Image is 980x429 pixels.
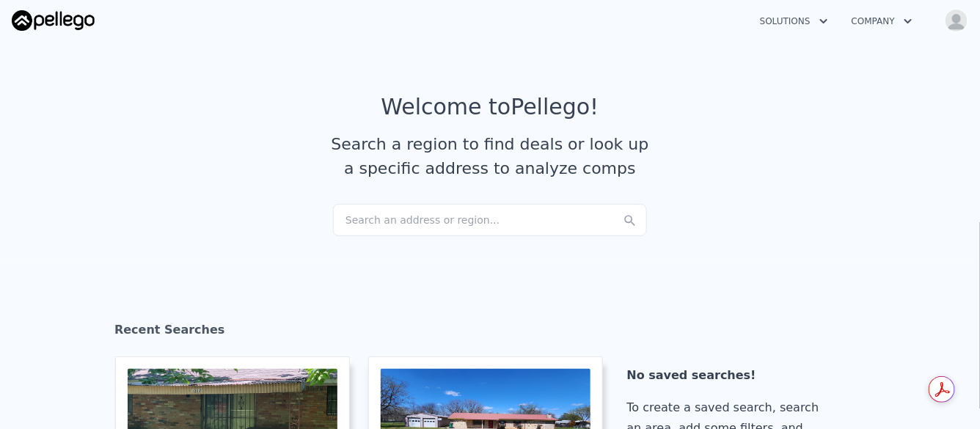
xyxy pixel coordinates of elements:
[840,8,924,34] button: Company
[12,10,95,31] img: Pellego
[945,9,968,32] img: avatar
[333,204,647,236] div: Search an address or region...
[326,132,654,180] div: Search a region to find deals or look up a specific address to analyze comps
[114,309,866,356] div: Recent Searches
[381,94,599,120] div: Welcome to Pellego !
[748,8,840,34] button: Solutions
[627,365,838,386] div: No saved searches!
